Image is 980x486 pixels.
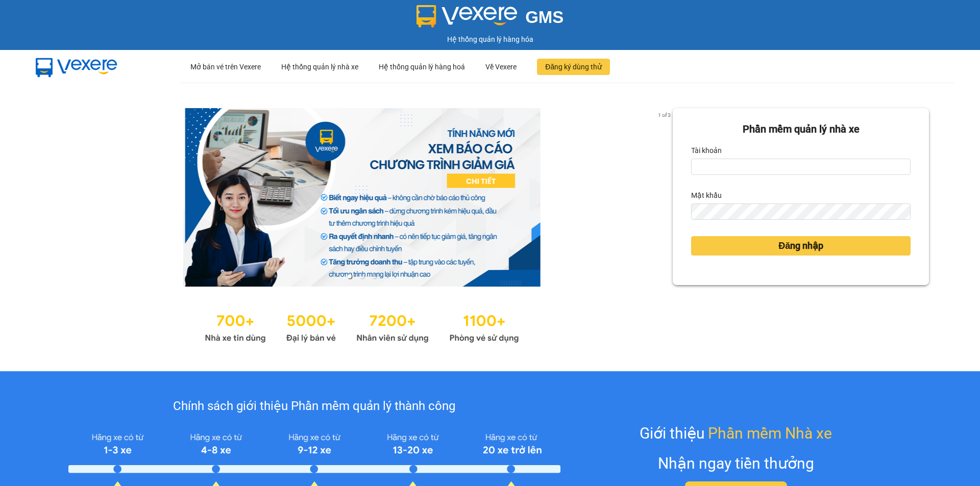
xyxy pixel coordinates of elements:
input: Mật khẩu [691,203,911,220]
span: Đăng nhập [778,239,823,253]
div: Về Vexere [485,50,517,83]
div: Giới thiệu [640,421,832,445]
label: Tài khoản [691,142,722,159]
div: Chính sách giới thiệu Phần mềm quản lý thành công [68,397,560,416]
li: slide item 2 [360,274,364,278]
span: Phần mềm Nhà xe [708,421,832,445]
div: Nhận ngay tiền thưởng [658,451,814,475]
label: Mật khẩu [691,187,722,203]
div: Phần mềm quản lý nhà xe [691,121,911,137]
a: GMS [416,15,564,23]
li: slide item 3 [372,274,376,278]
span: GMS [525,8,563,27]
img: mbUUG5Q.png [26,50,128,84]
div: Hệ thống quản lý nhà xe [281,50,358,83]
span: Đăng ký dùng thử [545,61,602,72]
button: Đăng nhập [691,236,911,255]
img: Statistics.png [205,307,519,346]
input: Tài khoản [691,159,911,175]
div: Hệ thống quản lý hàng hoá [379,50,465,83]
li: slide item 1 [348,274,352,278]
button: previous slide / item [51,108,65,287]
button: next slide / item [658,108,673,287]
div: Hệ thống quản lý hàng hóa [3,34,977,45]
img: logo 2 [416,5,518,28]
button: Đăng ký dùng thử [537,59,610,75]
div: Mở bán vé trên Vexere [190,50,261,83]
p: 1 of 3 [655,108,673,121]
